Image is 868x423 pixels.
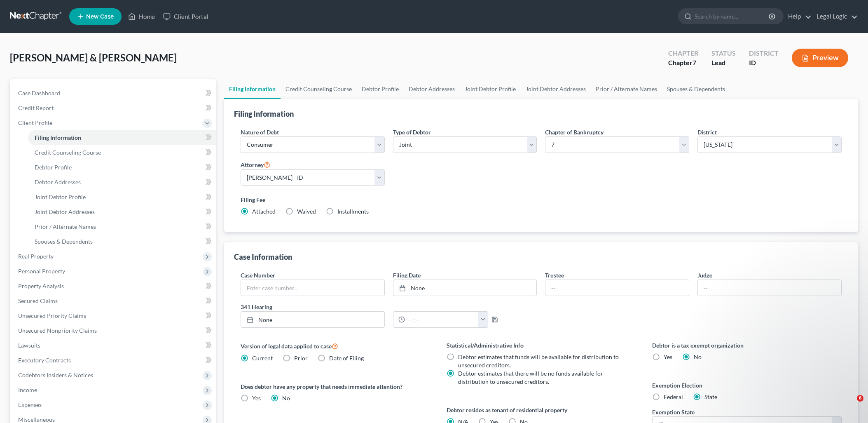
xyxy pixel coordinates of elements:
a: Credit Counseling Course [281,79,357,99]
span: Income [18,386,37,393]
input: -- [698,280,841,296]
span: Expenses [18,401,42,408]
label: Exemption Election [652,381,842,390]
label: Debtor resides as tenant of residential property [447,406,636,414]
span: Debtor estimates that there will be no funds available for distribution to unsecured creditors. [458,370,603,385]
label: 341 Hearing [236,303,541,311]
span: Debtor Profile [35,164,72,171]
a: None [241,312,384,327]
input: -- : -- [405,312,479,327]
span: Federal [664,393,683,400]
a: Joint Debtor Profile [28,190,216,204]
a: Filing Information [224,79,281,99]
label: Does debtor have any property that needs immediate attention? [241,382,430,391]
a: Debtor Profile [28,160,216,175]
span: Executory Contracts [18,357,71,364]
span: Prior / Alternate Names [35,223,96,230]
span: Personal Property [18,268,65,275]
a: Prior / Alternate Names [28,219,216,234]
a: Lawsuits [12,338,216,353]
span: Prior [294,355,308,362]
a: Spouses & Dependents [28,234,216,249]
div: Status [711,49,736,58]
a: Credit Report [12,101,216,115]
iframe: Intercom live chat [840,395,860,415]
label: Case Number [241,271,275,280]
label: Statistical/Administrative Info [447,341,636,350]
span: Installments [337,208,369,215]
span: Credit Report [18,104,54,111]
span: Credit Counseling Course [35,149,101,156]
span: Property Analysis [18,282,64,289]
label: Filing Fee [241,195,842,204]
div: Chapter [668,49,698,58]
span: Joint Debtor Addresses [35,208,95,215]
span: 7 [693,59,696,66]
span: Yes [664,353,672,360]
span: Current [252,355,273,362]
a: Unsecured Priority Claims [12,308,216,323]
span: State [704,393,717,400]
span: Case Dashboard [18,89,60,96]
div: ID [749,58,779,68]
label: Judge [697,271,712,280]
span: Lawsuits [18,342,40,349]
a: Filing Information [28,130,216,145]
a: Secured Claims [12,294,216,308]
span: Debtor Addresses [35,179,81,186]
span: Date of Filing [329,355,364,362]
button: Preview [792,49,848,67]
span: Waived [297,208,316,215]
input: Search by name... [695,9,770,24]
label: Trustee [545,271,564,280]
label: District [697,128,717,136]
a: None [393,280,537,296]
span: Real Property [18,253,54,260]
span: Secured Claims [18,297,58,304]
a: Prior / Alternate Names [591,79,662,99]
label: Exemption State [652,408,695,416]
span: Attached [252,208,276,215]
span: Codebtors Insiders & Notices [18,371,93,378]
a: Home [124,9,159,24]
label: Nature of Debt [241,128,279,136]
label: Attorney [241,160,270,169]
a: Joint Debtor Profile [460,79,521,99]
div: Lead [711,58,736,68]
input: Enter case number... [241,280,384,296]
label: Version of legal data applied to case [241,341,430,351]
input: -- [545,280,689,296]
a: Client Portal [159,9,213,24]
label: Debtor is a tax exempt organization [652,341,842,350]
a: Spouses & Dependents [662,79,730,99]
a: Unsecured Nonpriority Claims [12,323,216,338]
span: Client Profile [18,119,52,126]
div: Filing Information [234,109,294,119]
span: Spouses & Dependents [35,238,93,245]
span: [PERSON_NAME] & [PERSON_NAME] [10,52,177,63]
span: Joint Debtor Profile [35,193,86,200]
span: Unsecured Nonpriority Claims [18,327,97,334]
div: Chapter [668,58,698,68]
label: Chapter of Bankruptcy [545,128,604,136]
a: Executory Contracts [12,353,216,368]
div: Case Information [234,252,292,262]
span: Filing Information [35,134,81,141]
a: Credit Counseling Course [28,145,216,160]
a: Debtor Profile [357,79,404,99]
a: Help [784,9,812,24]
span: Debtor estimates that funds will be available for distribution to unsecured creditors. [458,353,619,369]
span: No [694,353,702,360]
a: Debtor Addresses [28,175,216,190]
div: District [749,49,779,58]
span: 6 [857,395,863,402]
a: Legal Logic [812,9,858,24]
span: New Case [86,14,114,20]
a: Case Dashboard [12,86,216,101]
label: Filing Date [393,271,421,280]
a: Joint Debtor Addresses [28,204,216,219]
span: Unsecured Priority Claims [18,312,86,319]
a: Property Analysis [12,279,216,294]
span: No [282,395,290,402]
label: Type of Debtor [393,128,431,136]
